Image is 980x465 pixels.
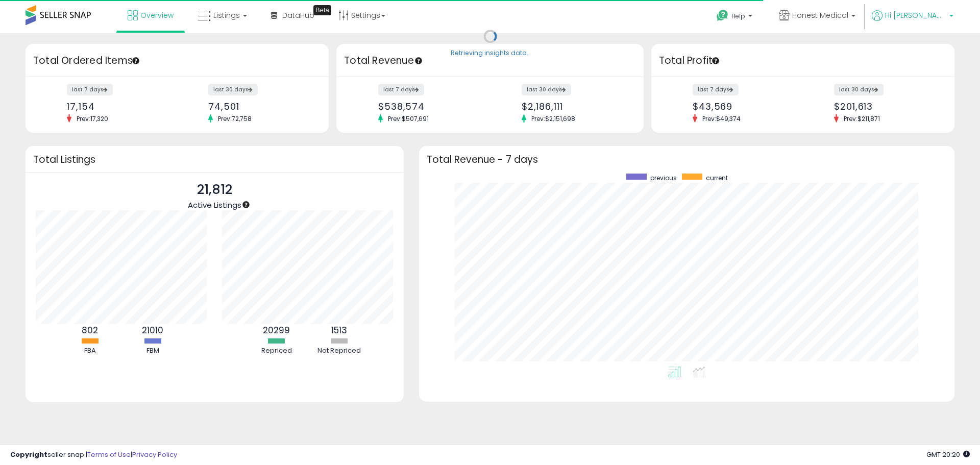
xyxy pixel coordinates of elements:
div: Tooltip anchor [313,5,331,15]
span: Prev: $49,374 [697,114,746,123]
div: FBM [122,346,183,356]
b: 802 [82,324,98,336]
a: Help [708,2,763,33]
a: Privacy Policy [132,450,177,459]
span: previous [650,174,677,182]
span: Prev: $507,691 [383,114,434,123]
b: 21010 [142,324,163,336]
div: 17,154 [67,101,169,112]
span: Prev: 17,320 [71,114,113,123]
div: seller snap | | [10,450,177,460]
div: $538,574 [378,101,482,112]
i: Get Help [716,9,729,22]
h3: Total Ordered Items [33,54,321,68]
span: Help [731,12,745,20]
span: Honest Medical [792,10,848,20]
div: 74,501 [208,101,311,112]
h3: Total Listings [33,156,396,163]
h3: Total Profit [659,54,947,68]
div: Tooltip anchor [711,56,720,65]
h3: Total Revenue - 7 days [427,156,947,163]
div: Tooltip anchor [241,200,251,209]
a: Terms of Use [87,450,131,459]
label: last 7 days [67,84,113,95]
div: $201,613 [834,101,937,112]
div: FBA [59,346,120,356]
label: last 7 days [378,84,424,95]
div: Repriced [246,346,307,356]
label: last 7 days [693,84,739,95]
label: last 30 days [208,84,258,95]
span: Hi [PERSON_NAME] [885,10,946,20]
div: Retrieving insights data.. [451,49,530,58]
b: 20299 [263,324,290,336]
div: Tooltip anchor [414,56,423,65]
label: last 30 days [834,84,884,95]
p: 21,812 [188,180,241,200]
div: $2,186,111 [522,101,626,112]
span: 2025-09-16 20:20 GMT [926,450,970,459]
span: Prev: $2,151,698 [526,114,580,123]
h3: Total Revenue [344,54,636,68]
span: DataHub [282,10,314,20]
span: Prev: 72,758 [213,114,257,123]
span: current [706,174,728,182]
span: Listings [213,10,240,20]
label: last 30 days [522,84,571,95]
span: Active Listings [188,200,241,210]
div: $43,569 [693,101,795,112]
span: Overview [140,10,174,20]
div: Not Repriced [309,346,370,356]
strong: Copyright [10,450,47,459]
span: Prev: $211,871 [839,114,885,123]
b: 1513 [331,324,347,336]
div: Tooltip anchor [131,56,140,65]
a: Hi [PERSON_NAME] [872,10,953,33]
